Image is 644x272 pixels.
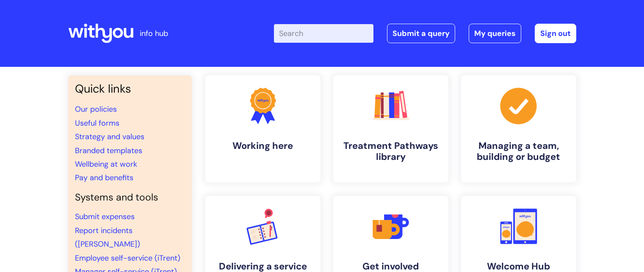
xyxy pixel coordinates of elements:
h4: Treatment Pathways library [340,140,442,163]
h4: Welcome Hub [468,261,569,272]
a: Useful forms [75,118,119,128]
a: Treatment Pathways library [333,75,448,182]
h4: Working here [212,140,314,151]
a: Wellbeing at work [75,159,137,169]
a: My queries [469,24,521,43]
input: Search [274,24,373,43]
a: Submit expenses [75,212,135,222]
a: Submit a query [387,24,455,43]
a: Report incidents ([PERSON_NAME]) [75,225,140,249]
h4: Managing a team, building or budget [468,140,569,163]
a: Our policies [75,104,117,114]
a: Managing a team, building or budget [461,75,576,182]
a: Branded templates [75,146,142,156]
div: | - [274,24,576,43]
a: Working here [205,75,321,182]
a: Sign out [535,24,576,43]
h4: Get involved [340,261,442,272]
h4: Systems and tools [75,192,185,203]
a: Pay and benefits [75,173,133,183]
a: Employee self-service (iTrent) [75,253,180,263]
h4: Delivering a service [212,261,314,272]
a: Strategy and values [75,132,144,142]
p: info hub [140,27,168,40]
h3: Quick links [75,82,185,96]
